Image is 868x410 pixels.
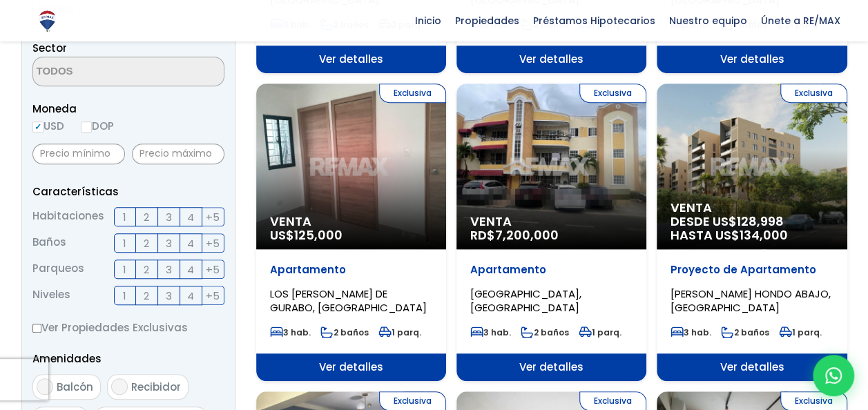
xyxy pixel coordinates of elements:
span: [GEOGRAPHIC_DATA], [GEOGRAPHIC_DATA] [470,286,581,315]
span: Inicio [408,10,448,31]
span: Balcón [57,380,93,394]
span: 3 [166,287,172,304]
span: 128,998 [737,213,784,230]
span: 3 hab. [671,326,711,338]
span: Exclusiva [379,84,446,103]
span: 2 [144,208,149,226]
span: Ver detalles [657,46,847,73]
span: RD$ [470,226,559,244]
span: 2 [144,287,149,304]
span: 1 [123,287,126,304]
span: 4 [187,287,194,304]
label: DOP [81,117,114,135]
label: Ver Propiedades Exclusivas [32,319,224,336]
span: 4 [187,235,194,252]
span: 2 baños [721,326,769,338]
span: +5 [206,287,220,304]
span: US$ [270,226,343,244]
span: 3 [166,208,172,226]
span: Ver detalles [456,353,646,381]
span: Venta [470,215,633,228]
input: Recibidor [111,378,128,395]
span: 125,000 [294,226,343,244]
span: Venta [270,215,432,228]
span: Propiedades [448,10,526,31]
span: [PERSON_NAME] HONDO ABAJO, [GEOGRAPHIC_DATA] [671,286,831,315]
span: 1 [123,261,126,278]
span: 1 parq. [579,326,621,338]
span: Parqueos [32,260,84,279]
span: DESDE US$ [671,215,833,242]
span: 3 hab. [470,326,511,338]
span: 4 [187,208,194,226]
input: Precio mínimo [32,144,125,164]
span: 1 [123,208,126,226]
span: Venta [671,201,833,215]
span: Préstamos Hipotecarios [526,10,662,31]
p: Características [32,183,224,200]
span: Exclusiva [579,84,646,103]
label: USD [32,117,64,135]
span: +5 [206,235,220,252]
span: 2 baños [521,326,569,338]
span: Ver detalles [657,353,847,381]
span: Moneda [32,100,224,117]
span: HASTA US$ [671,228,833,242]
span: Niveles [32,286,70,305]
span: 1 parq. [378,326,421,338]
span: Baños [32,233,66,253]
span: Exclusiva [780,84,847,103]
span: 134,000 [740,226,788,244]
span: 1 [123,235,126,252]
span: +5 [206,208,220,226]
input: Ver Propiedades Exclusivas [32,324,41,333]
span: Ver detalles [256,353,446,381]
span: 3 [166,261,172,278]
a: Exclusiva Venta RD$7,200,000 Apartamento [GEOGRAPHIC_DATA], [GEOGRAPHIC_DATA] 3 hab. 2 baños 1 pa... [456,84,646,381]
span: 4 [187,261,194,278]
span: 2 baños [320,326,369,338]
span: 3 hab. [270,326,311,338]
span: Habitaciones [32,207,104,226]
img: Logo de REMAX [35,9,59,33]
span: Ver detalles [456,46,646,73]
span: 2 [144,261,149,278]
span: Recibidor [131,380,181,394]
a: Exclusiva Venta US$125,000 Apartamento LOS [PERSON_NAME] DE GURABO, [GEOGRAPHIC_DATA] 3 hab. 2 ba... [256,84,446,381]
input: Precio máximo [132,144,224,164]
p: Apartamento [470,263,633,277]
span: LOS [PERSON_NAME] DE GURABO, [GEOGRAPHIC_DATA] [270,286,427,315]
span: Ver detalles [256,46,446,73]
textarea: Search [33,57,167,87]
p: Apartamento [270,263,432,277]
span: 3 [166,235,172,252]
p: Proyecto de Apartamento [671,263,833,277]
span: 1 parq. [779,326,822,338]
a: Exclusiva Venta DESDE US$128,998 HASTA US$134,000 Proyecto de Apartamento [PERSON_NAME] HONDO ABA... [657,84,847,381]
span: Únete a RE/MAX [754,10,847,31]
span: Nuestro equipo [662,10,754,31]
span: 2 [144,235,149,252]
input: USD [32,121,44,133]
span: Sector [32,41,67,55]
p: Amenidades [32,350,224,367]
span: +5 [206,261,220,278]
input: DOP [81,121,92,133]
span: 7,200,000 [495,226,559,244]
